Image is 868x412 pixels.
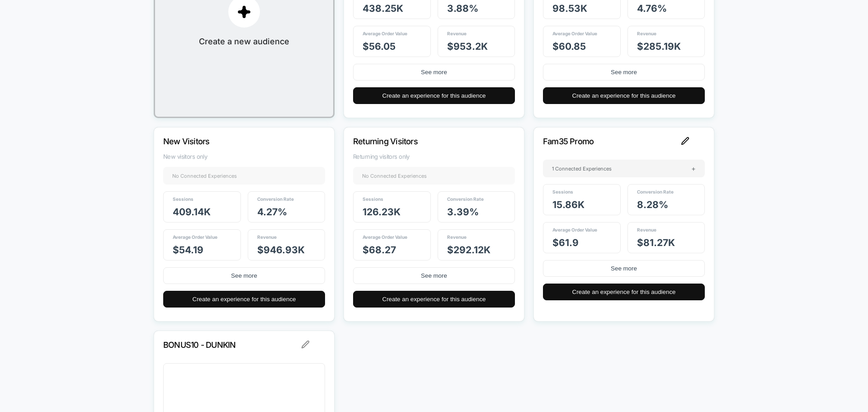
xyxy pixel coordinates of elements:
[543,87,705,104] button: Create an experience for this audience
[637,31,656,36] span: Revenue
[353,64,515,81] button: See more
[173,244,203,256] span: $ 54.19
[552,166,612,172] span: 1 Connected Experiences
[543,137,680,146] p: Fam35 Promo
[552,237,579,248] span: $ 61.9
[447,206,479,218] span: 3.39 %
[257,196,294,202] span: Conversion Rate
[637,41,681,52] span: $ 285.19k
[363,31,407,36] span: Average Order Value
[173,206,211,218] span: 409.14k
[163,291,325,308] button: Create an experience for this audience
[552,3,587,14] span: 98.53k
[163,340,301,350] p: BONUS10 - DUNKIN
[257,206,287,218] span: 4.27 %
[552,227,597,232] span: Average Order Value
[552,41,586,52] span: $ 60.85
[447,234,467,240] span: Revenue
[173,234,217,240] span: Average Order Value
[637,3,667,14] span: 4.76 %
[447,31,467,36] span: Revenue
[543,284,705,300] button: Create an experience for this audience
[637,189,674,194] span: Conversion Rate
[637,227,656,232] span: Revenue
[447,3,478,14] span: 3.88 %
[543,260,705,277] button: See more
[353,153,515,160] span: Returning visitors only
[163,137,301,146] p: New Visitors
[363,196,383,202] span: Sessions
[363,3,403,14] span: 438.25k
[363,234,407,240] span: Average Order Value
[691,164,696,173] span: +
[353,267,515,284] button: See more
[302,341,310,349] img: edit
[447,196,484,202] span: Conversion Rate
[637,199,668,210] span: 8.28 %
[543,64,705,81] button: See more
[163,267,325,284] button: See more
[173,196,193,202] span: Sessions
[237,5,251,19] img: plus
[353,87,515,104] button: Create an experience for this audience
[447,41,488,52] span: $ 953.2k
[552,189,573,194] span: Sessions
[353,291,515,308] button: Create an experience for this audience
[637,237,675,248] span: $ 81.27k
[363,244,396,256] span: $ 68.27
[363,41,396,52] span: $ 56.05
[552,199,585,210] span: 15.86k
[447,244,491,256] span: $ 292.12k
[363,206,401,218] span: 126.23k
[163,153,325,160] span: New visitors only
[681,137,689,145] img: edit
[257,244,305,256] span: $ 946.93k
[257,234,277,240] span: Revenue
[199,37,289,46] span: Create a new audience
[552,31,597,36] span: Average Order Value
[353,137,491,146] p: Returning Visitors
